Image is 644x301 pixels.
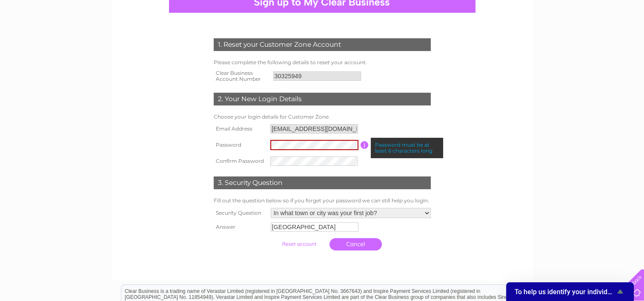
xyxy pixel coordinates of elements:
[121,5,524,41] div: Clear Business is a trading name of Verastar Limited (registered in [GEOGRAPHIC_DATA] No. 3667643...
[212,220,269,234] th: Answer
[214,93,431,105] div: 2. Your New Login Details
[273,238,325,250] input: Submit
[23,22,66,48] img: logo.png
[515,288,615,296] span: To help us identify your individual feedback can you please enter your Business Name?
[212,68,271,85] th: Clear Business Account Number
[214,38,431,51] div: 1. Reset your Customer Zone Account
[212,122,268,136] th: Email Address
[484,4,542,15] a: 0333 014 3131
[570,36,595,43] a: Telecoms
[546,36,565,43] a: Energy
[329,238,382,250] a: Cancel
[525,36,541,43] a: Water
[212,206,269,220] th: Security Question
[214,176,431,189] div: 3. Security Question
[361,141,369,149] input: Information
[515,287,625,297] button: Show survey - To help us identify your individual feedback can you please enter your Business Name?
[212,112,433,122] td: Choose your login details for Customer Zone.
[212,57,433,68] td: Please complete the following details to reset your account.
[618,36,639,43] a: Contact
[371,138,443,158] div: Password must be at least 6 characters long
[212,136,268,154] th: Password
[601,36,613,43] a: Blog
[212,154,268,168] th: Confirm Password
[212,196,433,206] td: Fill out the question below so if you forget your password we can still help you login.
